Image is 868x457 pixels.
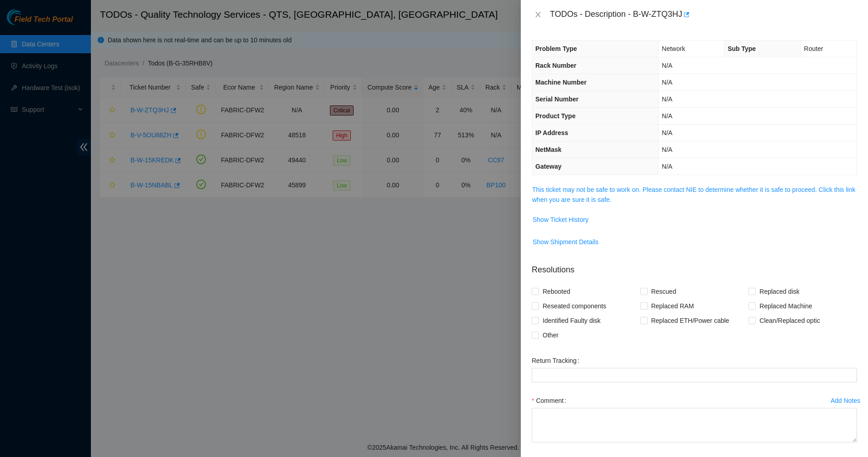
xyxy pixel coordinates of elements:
[539,299,610,313] span: Reseated components
[539,284,574,299] span: Rebooted
[532,408,857,442] textarea: Comment
[648,284,680,299] span: Rescued
[532,186,855,203] a: This ticket may not be safe to work on. Please contact NIE to determine whether it is safe to pro...
[535,163,562,170] span: Gateway
[756,284,803,299] span: Replaced disk
[535,95,579,103] span: Serial Number
[756,313,823,328] span: Clean/Replaced optic
[533,237,599,247] span: Show Shipment Details
[662,62,672,69] span: N/A
[662,129,672,136] span: N/A
[532,212,589,227] button: Show Ticket History
[648,313,733,328] span: Replaced ETH/Power cable
[535,146,562,153] span: NetMask
[830,393,861,408] button: Add Notes
[550,7,857,22] div: TODOs - Description - B-W-ZTQ3HJ
[662,146,672,153] span: N/A
[532,393,570,408] label: Comment
[532,353,583,368] label: Return Tracking
[532,235,599,249] button: Show Shipment Details
[756,299,816,313] span: Replaced Machine
[532,256,857,276] p: Resolutions
[662,45,685,52] span: Network
[535,79,587,86] span: Machine Number
[535,129,568,136] span: IP Address
[728,45,756,52] span: Sub Type
[535,45,577,52] span: Problem Type
[539,328,562,342] span: Other
[532,10,544,19] button: Close
[532,368,857,382] input: Return Tracking
[648,299,698,313] span: Replaced RAM
[539,313,604,328] span: Identified Faulty disk
[535,62,576,69] span: Rack Number
[662,163,672,170] span: N/A
[662,95,672,103] span: N/A
[535,112,575,120] span: Product Type
[831,397,860,404] div: Add Notes
[534,11,542,18] span: close
[662,112,672,120] span: N/A
[533,215,589,225] span: Show Ticket History
[662,79,672,86] span: N/A
[804,45,823,52] span: Router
